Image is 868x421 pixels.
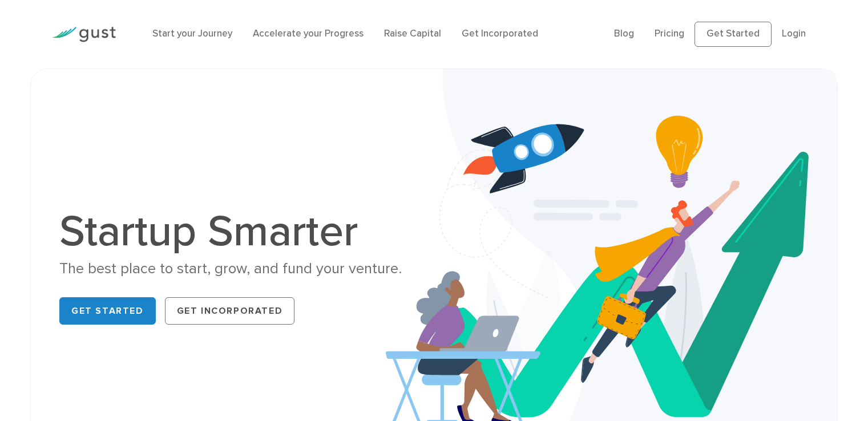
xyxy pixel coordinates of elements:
[59,297,156,325] a: Get Started
[253,28,364,39] a: Accelerate your Progress
[152,28,232,39] a: Start your Journey
[165,297,295,325] a: Get Incorporated
[59,259,425,279] div: The best place to start, grow, and fund your venture.
[782,28,806,39] a: Login
[462,28,538,39] a: Get Incorporated
[59,210,425,253] h1: Startup Smarter
[614,28,634,39] a: Blog
[695,22,772,47] a: Get Started
[52,27,116,42] img: Gust Logo
[655,28,684,39] a: Pricing
[384,28,441,39] a: Raise Capital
